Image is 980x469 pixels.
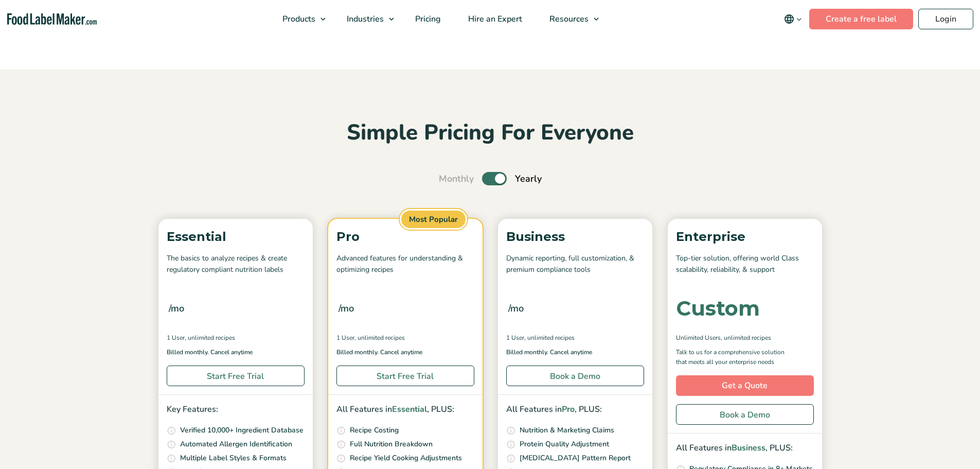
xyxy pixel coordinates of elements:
[676,442,814,455] p: All Features in , PLUS:
[338,301,354,316] span: /mo
[400,209,467,230] span: Most Popular
[918,9,973,29] a: Login
[676,298,760,319] div: Custom
[546,13,590,25] span: Resources
[167,366,305,386] a: Start Free Trial
[336,333,354,342] span: 1 User
[676,404,814,425] a: Book a Demo
[350,439,433,450] p: Full Nutrition Breakdown
[180,425,304,436] p: Verified 10,000+ Ingredient Database
[520,425,614,436] p: Nutrition & Marketing Claims
[180,453,287,464] p: Multiple Label Styles & Formats
[153,119,827,147] h2: Simple Pricing For Everyone
[439,172,474,186] span: Monthly
[721,333,771,342] span: , Unlimited Recipes
[185,333,235,342] span: , Unlimited Recipes
[676,333,721,342] span: Unlimited Users
[676,253,814,276] p: Top-tier solution, offering world Class scalability, reliability, & support
[524,333,575,342] span: , Unlimited Recipes
[732,442,765,454] span: Business
[279,13,316,25] span: Products
[676,375,814,396] a: Get a Quote
[344,13,385,25] span: Industries
[392,404,427,415] span: Essential
[167,253,305,276] p: The basics to analyze recipes & create regulatory compliant nutrition labels
[350,453,462,464] p: Recipe Yield Cooking Adjustments
[676,227,814,247] p: Enterprise
[515,172,542,186] span: Yearly
[336,227,474,247] p: Pro
[506,253,644,276] p: Dynamic reporting, full customization, & premium compliance tools
[336,253,474,276] p: Advanced features for understanding & optimizing recipes
[465,13,523,25] span: Hire an Expert
[180,439,292,450] p: Automated Allergen Identification
[508,301,524,316] span: /mo
[506,333,524,342] span: 1 User
[506,403,644,416] p: All Features in , PLUS:
[167,348,305,357] p: Billed monthly. Cancel anytime
[167,227,305,247] p: Essential
[520,453,631,464] p: [MEDICAL_DATA] Pattern Report
[354,333,405,342] span: , Unlimited Recipes
[167,403,305,416] p: Key Features:
[506,227,644,247] p: Business
[506,348,644,357] p: Billed monthly. Cancel anytime
[506,366,644,386] a: Book a Demo
[336,366,474,386] a: Start Free Trial
[350,425,399,436] p: Recipe Costing
[336,403,474,416] p: All Features in , PLUS:
[167,333,185,342] span: 1 User
[809,9,913,29] a: Create a free label
[336,348,474,357] p: Billed monthly. Cancel anytime
[169,301,184,316] span: /mo
[412,13,442,25] span: Pricing
[676,348,794,367] p: Talk to us for a comprehensive solution that meets all your enterprise needs
[520,439,609,450] p: Protein Quality Adjustment
[562,404,575,415] span: Pro
[482,172,507,185] label: Toggle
